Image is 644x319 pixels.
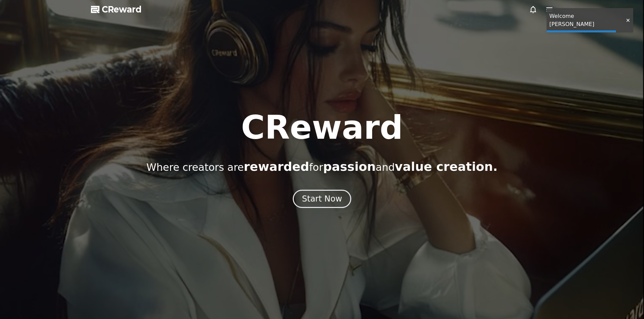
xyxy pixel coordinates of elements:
[293,196,351,203] a: Start Now
[323,160,376,174] span: passion
[146,160,498,174] p: Where creators are for and
[91,4,142,15] a: CReward
[302,193,342,204] div: Start Now
[293,190,351,208] button: Start Now
[395,160,498,174] span: value creation.
[102,4,142,15] span: CReward
[241,111,403,144] h1: CReward
[244,160,309,174] span: rewarded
